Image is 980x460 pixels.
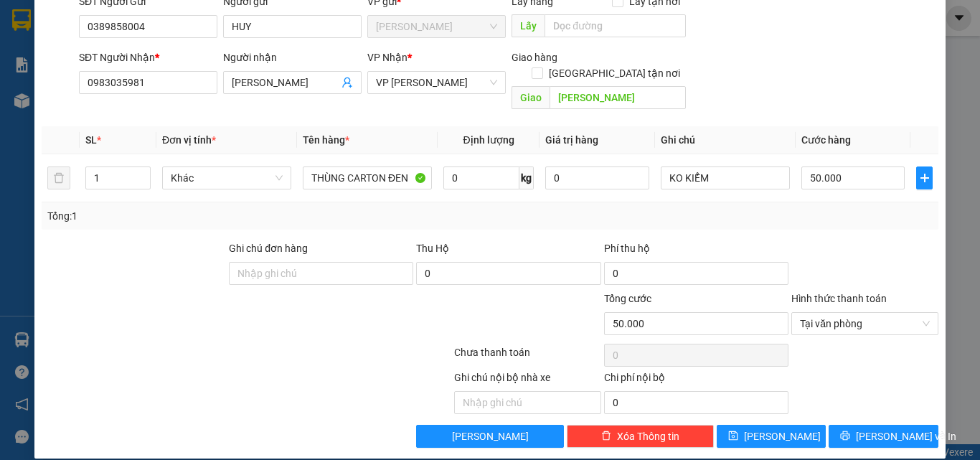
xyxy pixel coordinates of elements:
div: Tổng: 1 [47,208,380,224]
span: Hồ Chí Minh [376,16,497,37]
div: SĐT Người Nhận [79,50,217,65]
span: Định lượng [463,134,514,146]
button: plus [916,166,933,189]
input: VD: Bàn, Ghế [303,166,432,189]
div: [PERSON_NAME] [12,12,127,44]
div: Chi phí nội bộ [604,370,788,391]
span: Tại văn phòng [800,313,930,334]
button: save[PERSON_NAME] [717,425,826,448]
span: Tổng cước [604,293,651,304]
input: Dọc đường [545,14,686,37]
span: [PERSON_NAME] [452,428,529,444]
div: Ghi chú nội bộ nhà xe [454,370,601,391]
span: [PERSON_NAME] và In [856,428,956,444]
button: delete [47,166,70,189]
span: Đơn vị tính [162,134,216,146]
span: Xóa Thông tin [617,428,679,444]
button: printer[PERSON_NAME] và In [829,425,938,448]
span: Gửi: [12,12,34,27]
input: Dọc đường [550,86,686,109]
span: Giao hàng [512,52,557,63]
div: Phí thu hộ [604,240,788,262]
span: Tên hàng [303,134,349,146]
span: Cước hàng [801,134,851,146]
input: Nhập ghi chú [454,391,601,414]
label: Ghi chú đơn hàng [229,243,308,254]
span: [PERSON_NAME] [744,428,821,444]
th: Ghi chú [655,126,796,154]
span: Thu Hộ [416,243,449,254]
div: VP [PERSON_NAME] [137,12,253,47]
label: Hình thức thanh toán [791,293,887,304]
input: 0 [545,166,649,189]
span: Giao [512,86,550,109]
div: Người nhận [223,50,362,65]
span: VP Phan Rang [376,72,497,93]
button: [PERSON_NAME] [416,425,563,448]
input: Ghi Chú [661,166,790,189]
div: 0979178176 [12,79,127,99]
span: VP Nhận [367,52,407,63]
span: kg [519,166,534,189]
span: [GEOGRAPHIC_DATA] tận nơi [543,65,686,81]
span: plus [917,172,932,184]
span: save [728,431,738,442]
span: Khác [171,167,283,189]
span: user-add [341,77,353,88]
span: Lấy [512,14,545,37]
input: Ghi chú đơn hàng [229,262,413,285]
span: Giá trị hàng [545,134,598,146]
div: Chưa thanh toán [453,344,603,370]
span: delete [601,431,611,442]
span: Nhận: [137,14,171,29]
div: VIỆT NHA [137,47,253,64]
span: SL [85,134,97,146]
div: LAB [PERSON_NAME] [12,44,127,79]
button: deleteXóa Thông tin [567,425,714,448]
span: printer [840,431,850,442]
div: 0933197549 [137,64,253,84]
